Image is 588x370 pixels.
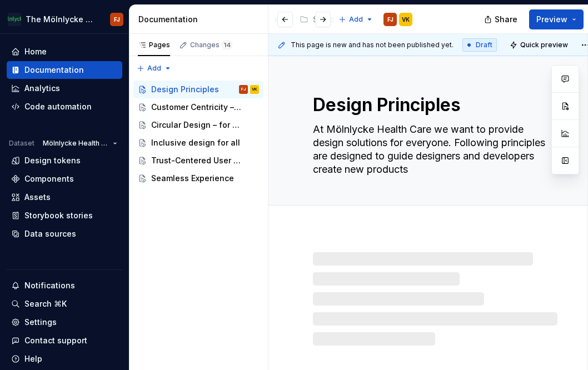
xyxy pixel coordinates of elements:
span: Preview [536,14,567,25]
div: Components [24,173,74,184]
a: Home [7,43,122,61]
div: Design Principles [151,84,219,95]
div: Analytics [24,83,60,94]
div: Seamless Experience [151,173,234,184]
div: Notifications [24,280,75,291]
img: 91fb9bbd-befe-470e-ae9b-8b56c3f0f44a.png [8,13,21,26]
button: Mölnlycke Health Care [38,136,122,151]
span: Share [495,14,517,25]
button: The Mölnlycke ExperienceFJ [2,7,127,31]
div: Page tree [133,81,263,187]
a: Circular Design – for People, Planet & Future [133,116,263,134]
textarea: At Mölnlycke Health Care we want to provide design solutions for everyone. Following principles a... [311,121,555,178]
div: VK [402,15,410,24]
div: Settings [24,317,57,328]
a: Settings [7,313,122,331]
div: Design tokens [24,155,81,166]
span: Add [147,64,161,73]
a: Design tokens [7,152,122,169]
div: Changes [190,41,232,49]
button: Share [479,9,525,29]
div: VK [252,84,257,95]
div: Inclusive design for all [151,137,240,148]
a: Data sources [7,225,122,243]
a: Inclusive design for all [133,134,263,152]
span: Draft [476,41,492,49]
a: Documentation [7,61,122,79]
div: Customer Centricity – Putting the User at the Center [151,102,243,113]
button: Contact support [7,332,122,349]
div: Dataset [9,139,34,148]
div: The Mölnlycke Experience [26,14,97,25]
div: Code automation [24,101,92,112]
a: Code automation [7,98,122,116]
div: Documentation [138,14,263,25]
a: Components [7,170,122,188]
div: Documentation [24,64,84,76]
div: Search ⌘K [24,298,67,309]
button: Add [335,12,377,27]
div: Assets [24,192,51,203]
div: Help [24,353,42,364]
a: Assets [7,188,122,206]
div: Contact support [24,335,87,346]
div: Data sources [24,228,76,239]
a: Customer Centricity – Putting the User at the Center [133,98,263,116]
button: Notifications [7,277,122,294]
textarea: Design Principles [311,92,555,118]
div: FJ [241,84,246,95]
button: Quick preview [506,37,573,53]
div: Trust-Centered User Experiences [151,155,243,166]
div: Storybook stories [24,210,93,221]
div: Home [24,46,47,57]
div: Circular Design – for People, Planet & Future [151,119,243,131]
button: Add [133,61,175,76]
button: Search ⌘K [7,295,122,313]
span: Quick preview [520,41,568,49]
div: Pages [138,41,170,49]
a: Seamless Experience [133,169,263,187]
span: This page is new and has not been published yet. [291,41,454,49]
div: FJ [114,15,120,24]
a: Storybook stories [7,207,122,224]
a: Analytics [7,79,122,97]
a: Design PrinciplesFJVK [133,81,263,98]
button: Preview [529,9,584,29]
span: Add [349,15,363,24]
span: Mölnlycke Health Care [43,139,108,148]
span: 14 [222,41,232,49]
a: Trust-Centered User Experiences [133,152,263,169]
div: FJ [387,15,393,24]
button: Help [7,350,122,368]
